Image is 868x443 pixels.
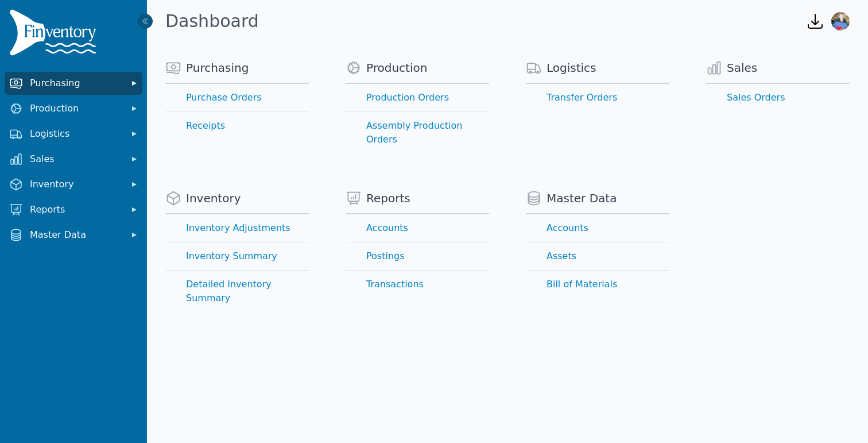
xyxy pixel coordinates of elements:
[165,271,309,312] a: Detailed Inventory Summary
[706,84,850,111] a: Sales Orders
[165,11,259,32] h1: Dashboard
[346,242,489,270] a: Postings
[30,127,122,141] span: Logistics
[30,178,122,191] span: Inventory
[5,122,142,145] button: Logistics
[526,271,669,298] a: Bill of Materials
[346,271,489,298] a: Transactions
[30,102,122,115] span: Production
[346,112,489,153] a: Assembly Production Orders
[165,214,309,242] a: Inventory Adjustments
[526,242,669,270] a: Assets
[186,60,249,76] span: Purchasing
[165,84,309,111] a: Purchase Orders
[30,152,122,166] span: Sales
[5,173,142,196] button: Inventory
[30,228,122,242] span: Master Data
[526,214,669,242] a: Accounts
[5,72,142,95] button: Purchasing
[30,76,122,90] span: Purchasing
[5,224,142,246] button: Master Data
[165,112,309,140] a: Receipts
[346,214,489,242] a: Accounts
[547,190,617,206] span: Master Data
[831,12,850,30] img: Jennifer Keith
[5,148,142,171] button: Sales
[165,242,309,270] a: Inventory Summary
[366,60,427,76] span: Production
[30,203,122,217] span: Reports
[5,97,142,120] button: Production
[346,84,489,111] a: Production Orders
[727,60,757,76] span: Sales
[5,198,142,221] button: Reports
[526,84,669,111] a: Transfer Orders
[547,60,596,76] span: Logistics
[9,9,101,60] img: Finventory
[366,190,410,206] span: Reports
[186,190,241,206] span: Inventory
